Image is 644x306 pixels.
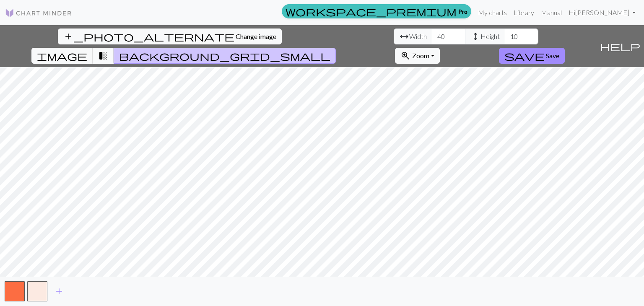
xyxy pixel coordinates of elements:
[412,52,429,60] span: Zoom
[37,50,87,62] span: image
[98,50,108,62] span: transition_fade
[504,50,545,62] span: save
[58,29,282,44] button: Change image
[510,4,538,21] a: Library
[499,48,565,64] button: Save
[236,32,276,40] span: Change image
[54,285,64,297] span: add
[119,50,330,62] span: background_grid_small
[409,31,427,41] span: Width
[400,50,410,62] span: zoom_in
[282,4,471,18] a: Pro
[546,52,559,60] span: Save
[5,8,72,18] img: Logo
[565,4,639,21] a: Hi[PERSON_NAME]
[470,31,480,42] span: height
[395,48,440,64] button: Zoom
[480,31,500,41] span: Height
[63,31,234,42] span: add_photo_alternate
[538,4,565,21] a: Manual
[399,31,409,42] span: arrow_range
[600,40,640,52] span: help
[596,25,644,67] button: Help
[49,283,70,299] button: Add color
[286,5,457,17] span: workspace_premium
[475,4,510,21] a: My charts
